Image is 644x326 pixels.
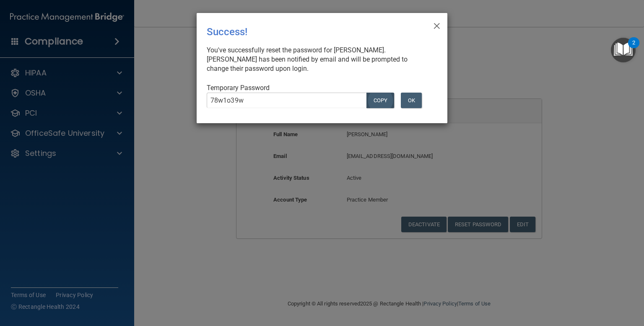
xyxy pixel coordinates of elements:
[632,43,635,54] div: 2
[401,93,422,108] button: OK
[207,20,403,44] div: Success!
[366,93,394,108] button: COPY
[207,46,431,73] div: You've successfully reset the password for [PERSON_NAME]. [PERSON_NAME] has been notified by emai...
[207,84,270,92] span: Temporary Password
[611,38,636,62] button: Open Resource Center, 2 new notifications
[433,16,441,33] span: ×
